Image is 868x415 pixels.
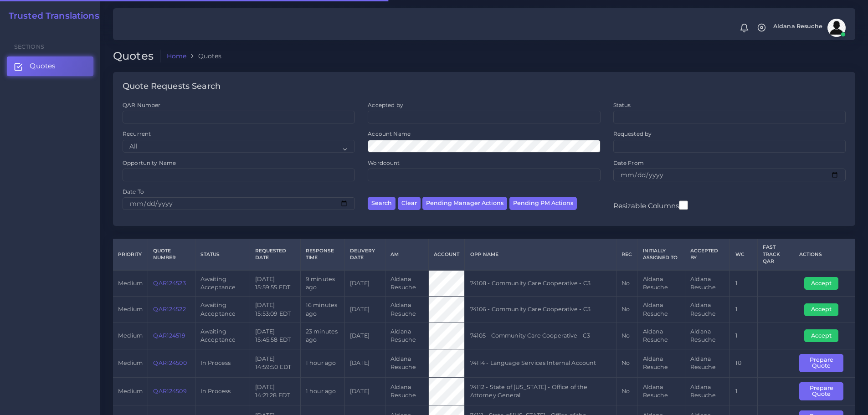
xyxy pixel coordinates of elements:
td: 9 minutes ago [300,270,344,297]
label: Account Name [368,130,411,138]
a: Accept [804,332,845,339]
td: Aldana Resuche [385,297,428,323]
a: Prepare Quote [799,359,849,366]
td: No [616,349,637,377]
img: avatar [827,19,846,37]
td: 1 hour ago [300,349,344,377]
label: Date To [123,188,144,195]
a: Quotes [7,56,93,76]
td: Aldana Resuche [685,297,730,323]
label: Opportunity Name [123,159,176,167]
button: Prepare Quote [799,382,843,401]
th: Quote Number [148,239,195,270]
th: Status [195,239,250,270]
td: 1 hour ago [300,377,344,405]
td: In Process [195,377,250,405]
a: Accept [804,279,845,286]
td: Aldana Resuche [637,270,685,297]
a: Accept [804,306,845,313]
th: Requested Date [250,239,301,270]
label: Resizable Columns [613,200,688,211]
label: Requested by [613,130,652,138]
input: Resizable Columns [679,200,688,211]
td: No [616,297,637,323]
td: No [616,377,637,405]
button: Accept [804,329,838,342]
td: [DATE] 15:53:09 EDT [250,297,301,323]
a: Aldana Resucheavatar [769,19,849,37]
td: In Process [195,349,250,377]
span: medium [118,332,143,339]
a: QAR124519 [153,332,185,339]
td: [DATE] 15:45:58 EDT [250,323,301,349]
label: Date From [613,159,644,167]
td: Awaiting Acceptance [195,297,250,323]
td: No [616,323,637,349]
th: AM [385,239,428,270]
a: Home [167,51,187,61]
h2: Quotes [113,50,160,63]
td: 74112 - State of [US_STATE] - Office of the Attorney General [465,377,616,405]
label: Recurrent [123,130,151,138]
td: 1 [730,270,757,297]
td: [DATE] 14:21:28 EDT [250,377,301,405]
td: 1 [730,377,757,405]
span: Sections [14,43,44,50]
td: 1 [730,297,757,323]
a: QAR124523 [153,280,185,287]
td: [DATE] [344,377,385,405]
label: QAR Number [123,101,160,109]
th: Fast Track QAR [757,239,794,270]
td: 23 minutes ago [300,323,344,349]
td: [DATE] [344,349,385,377]
li: Quotes [186,51,221,61]
h4: Quote Requests Search [123,82,221,92]
td: [DATE] [344,323,385,349]
th: Response Time [300,239,344,270]
td: 16 minutes ago [300,297,344,323]
th: Actions [794,239,855,270]
td: Awaiting Acceptance [195,323,250,349]
td: Aldana Resuche [385,349,428,377]
h2: Trusted Translations [2,11,99,21]
td: Aldana Resuche [385,377,428,405]
button: Prepare Quote [799,354,843,373]
td: Aldana Resuche [685,323,730,349]
td: Aldana Resuche [685,270,730,297]
td: Aldana Resuche [637,377,685,405]
button: Pending Manager Actions [422,197,507,210]
th: Opp Name [465,239,616,270]
span: Aldana Resuche [773,24,822,30]
td: 74108 - Community Care Cooperative - C3 [465,270,616,297]
a: QAR124522 [153,306,185,313]
span: medium [118,306,143,313]
label: Accepted by [368,101,403,109]
label: Wordcount [368,159,400,167]
button: Accept [804,277,838,290]
span: Quotes [30,61,56,71]
td: No [616,270,637,297]
label: Status [613,101,631,109]
td: [DATE] 14:59:50 EDT [250,349,301,377]
td: Aldana Resuche [685,377,730,405]
td: [DATE] [344,270,385,297]
td: Aldana Resuche [385,323,428,349]
td: Aldana Resuche [385,270,428,297]
th: Accepted by [685,239,730,270]
th: Initially Assigned to [637,239,685,270]
th: REC [616,239,637,270]
span: medium [118,388,143,395]
a: Prepare Quote [799,387,849,394]
button: Search [368,197,395,210]
a: QAR124500 [153,359,186,366]
a: QAR124509 [153,388,186,395]
button: Pending PM Actions [509,197,577,210]
td: [DATE] 15:59:55 EDT [250,270,301,297]
th: Account [429,239,465,270]
button: Clear [398,197,421,210]
span: medium [118,359,143,366]
td: 10 [730,349,757,377]
th: WC [730,239,757,270]
td: 1 [730,323,757,349]
td: 74106 - Community Care Cooperative - C3 [465,297,616,323]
